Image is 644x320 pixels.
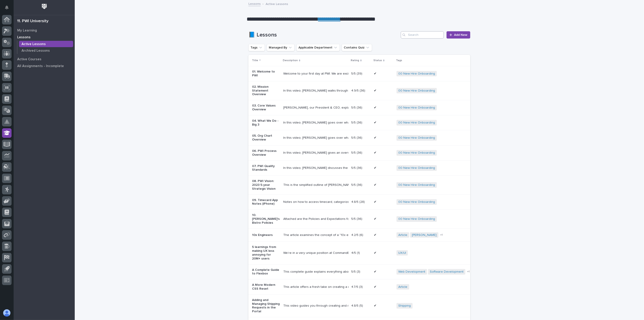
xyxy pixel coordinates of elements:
tr: 08. PWI Vision: 2023 5-year Strategic VisionThis is the simplified outline of [PERSON_NAME] visio... [248,176,575,194]
p: My Learning [17,29,37,33]
p: All Assignments - Incomplete [17,64,64,68]
p: 5/5 (36) [351,216,363,221]
p: 4/5 (1) [351,250,361,255]
p: ✔ [374,182,377,187]
p: ✔ [374,88,377,93]
p: 10. [PERSON_NAME]'s Bistro Policies [252,213,280,225]
p: Tags [396,58,402,63]
p: Adding and Managing Shipping Requests in the Portal [252,298,280,313]
div: This is the simplified outline of [PERSON_NAME] vision for PWI for the next 5 years through 2027. [283,183,348,187]
p: A Complete Guide to Flexbox [252,268,280,276]
div: Notifications [6,5,12,13]
p: ✔ [374,284,377,289]
p: 5/5 (36) [351,105,363,110]
a: Active Lessons [17,41,75,47]
tr: 02. Mission Statement OverviewIn this video, [PERSON_NAME] walks through the mission statement of... [248,81,575,100]
div: We’re in a very unique position at CommandBar. And I know we say that a lot, but that’s because t... [283,251,348,255]
p: 03. Core Values Overview [252,104,280,112]
div: In this video, [PERSON_NAME] goes over what each org chart color represents and explains the role... [283,136,348,140]
p: Active Courses [17,57,41,61]
tr: Adding and Managing Shipping Requests in the PortalThis video guides you through creating and man... [248,294,575,317]
a: 00 New Hire Onboarding [398,136,435,140]
p: 04. What We Do - Big 3 [252,119,280,127]
a: Active Courses [14,56,75,63]
tr: A Complete Guide to FlexboxThis complete guide explains everything about flexbox, focusing on all... [248,264,575,279]
button: users-avatar [2,308,12,318]
p: 5/5 (36) [351,150,363,155]
tr: A More Modern CSS ResetThis article offers a fresh take on creating a modern CSS reset for 2023. ... [248,279,575,295]
a: [PERSON_NAME] [412,233,437,237]
a: Lessons [248,1,261,6]
p: 5 learnings from making UX less annoying for 20M+ users [252,245,280,260]
div: This article offers a fresh take on creating a modern CSS reset for 2023. Learn how to set box-si... [283,285,348,289]
p: ✔ [374,150,377,155]
p: 5/5 (36) [351,165,363,170]
button: Notifications [2,3,12,12]
tr: 09. Timecard App Notes (iPhone)Notes on how to access timecard, categorize time, and download app... [248,194,575,210]
p: 5/5 (36) [351,182,363,187]
tr: 03. Core Values Overview[PERSON_NAME], our President & CEO, explains each of the 10 Core Values t... [248,100,575,115]
p: ✔ [374,232,377,237]
tr: 07. PWI Quality StandardsIn this video, [PERSON_NAME] discusses the standard quality we expect he... [248,160,575,176]
p: 5/5 (39) [351,71,363,76]
div: The article examines the concept of a "10x engineer," questioning the reality of such individuals... [283,233,348,237]
div: [PERSON_NAME], our President & CEO, explains each of the 10 Core Values that PWI lives by day in ... [283,106,348,110]
div: In this video, [PERSON_NAME] discusses the standard quality we expect here at PWI. [283,166,348,170]
p: ✔ [374,216,377,221]
p: A More Modern CSS Reset [252,283,280,291]
p: Status [373,58,382,63]
div: Welcome to your first day at PWI. We are excited to have you joing the team! [283,72,348,76]
p: 01. Welcome to PWI [252,70,280,78]
p: 10x Engineers [252,233,280,237]
div: Attached are the Policies and Expectations for using the Bistro. Please read them thoroughly. You... [283,217,348,221]
tr: 5 learnings from making UX less annoying for 20M+ usersWe’re in a very unique position at Command... [248,242,575,264]
button: Managed By [267,44,295,51]
p: ✔ [374,250,377,255]
p: 4.8/5 (5) [351,303,364,308]
p: Description [283,58,298,63]
p: ✔ [374,199,377,204]
p: Title [252,58,258,63]
div: In this video, [PERSON_NAME] walks through the mission statement of PWI. [283,89,348,93]
p: 09. Timecard App Notes (iPhone) [252,198,280,206]
span: Add New [454,33,467,36]
p: ✔ [374,105,377,110]
tr: 06. PWI Process OverviewIn this video, [PERSON_NAME] gives an overview of the PWI process from Ma... [248,145,575,161]
a: 00 New Hire Onboarding [398,106,435,110]
tr: 10x EngineersThe article examines the concept of a "10x engineer," questioning the reality of suc... [248,228,575,242]
tr: 10. [PERSON_NAME]'s Bistro PoliciesAttached are the Policies and Expectations for using the Bistr... [248,210,575,228]
div: This complete guide explains everything about flexbox, focusing on all the different possible pro... [283,270,348,274]
a: 00 New Hire Onboarding [398,121,435,125]
a: 00 New Hire Onboarding [398,151,435,155]
button: Applicable Department [296,44,340,51]
a: Article [398,285,407,289]
input: Search [401,31,444,39]
p: 5/5 (36) [351,120,363,125]
a: Software Development [430,270,464,274]
button: Tags [248,44,265,51]
p: Active Lessons [22,42,46,46]
p: 05. Org Chart Overview [252,134,280,142]
a: Web Development [398,270,425,274]
a: Add New [447,31,470,39]
a: Shipping [398,304,411,308]
p: 4.9/5 (36) [351,88,366,93]
p: 08. PWI Vision: 2023 5-year Strategic Vision [252,179,280,191]
p: 4.8/5 (28) [351,199,366,204]
h1: 📘 Lessons [248,32,399,38]
div: In this video, [PERSON_NAME] gives an overview of the PWI process from Marketing to Production to... [283,151,348,155]
a: 00 New Hire Onboarding [398,89,435,93]
p: Lessons [17,35,31,39]
div: 11. PWI University [17,19,48,24]
a: 00 New Hire Onboarding [398,200,435,204]
p: ✔ [374,165,377,170]
p: 02. Mission Statement Overview [252,85,280,96]
tr: 05. Org Chart OverviewIn this video, [PERSON_NAME] goes over what each org chart color represents... [248,130,575,145]
p: 5/5 (36) [351,135,363,140]
p: ✔ [374,303,377,308]
span: + 1 [440,234,443,236]
p: Rating [351,58,359,63]
p: ✔ [374,120,377,125]
p: 07. PWI Quality Standards [252,164,280,172]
